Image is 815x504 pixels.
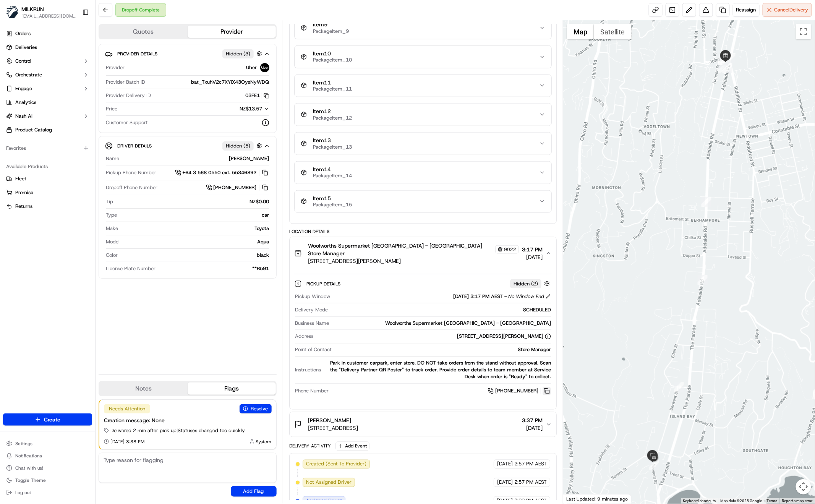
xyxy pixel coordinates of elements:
[508,293,544,300] span: No Window End
[796,24,811,39] button: Toggle fullscreen view
[332,320,551,327] div: Woolworths Supermarket [GEOGRAPHIC_DATA] - [GEOGRAPHIC_DATA]
[563,494,632,504] div: Last Updated: 9 minutes ago
[733,3,760,17] button: Reassign
[308,257,519,265] span: [STREET_ADDRESS][PERSON_NAME]
[15,71,42,78] span: Orchestrate
[106,64,125,71] span: Provider
[62,108,126,122] a: 💻API Documentation
[3,69,92,81] button: Orchestrate
[736,6,756,13] span: Reassign
[514,461,547,468] span: 2:57 PM AEST
[313,50,352,57] span: Item 10
[8,112,14,118] div: 📗
[44,416,60,423] span: Create
[313,202,352,208] span: PackageItem_15
[3,28,92,40] a: Orders
[26,81,97,87] div: We're available if you need us!
[295,347,332,353] span: Point of Contact
[295,17,551,39] button: Item9PackageItem_9
[522,417,543,425] span: 3:37 PM
[222,49,264,58] button: Hidden (3)
[3,110,92,122] button: Nash AI
[8,31,139,43] p: Welcome 👋
[308,425,358,432] span: [STREET_ADDRESS]
[72,111,123,118] span: API Documentation
[3,438,92,449] button: Settings
[175,169,269,177] button: +64 3 568 0550 ext. 55346892
[488,387,551,395] a: [PHONE_NUMBER]
[99,382,188,395] button: Notes
[104,404,150,413] div: Needs Attention
[313,173,352,179] span: PackageItem_14
[3,83,92,95] button: Engage
[121,225,269,232] div: Toyota
[718,63,728,73] div: 3
[3,3,79,21] button: MILKRUNMILKRUN[EMAIL_ADDRESS][DOMAIN_NAME]
[324,360,551,381] div: Park in customer carpark, enter store. DO NOT take orders from the stand without approval. Scan t...
[206,183,269,192] a: [PHONE_NUMBER]
[702,197,711,207] div: 8
[15,489,31,496] span: Log out
[5,108,62,122] a: 📗Knowledge Base
[26,73,125,81] div: Start new chat
[15,465,43,471] span: Chat with us!
[6,175,89,182] a: Fleet
[15,99,36,106] span: Analytics
[120,212,269,219] div: car
[308,242,494,257] span: Woolworths Supermarket [GEOGRAPHIC_DATA] - [GEOGRAPHIC_DATA] Store Manager
[110,427,245,434] span: Delivered 2 min after pick up | Statuses changed too quickly
[720,55,730,65] div: 6
[15,85,32,92] span: Engage
[183,169,257,176] span: +64 3 568 0550 ext. 55346892
[106,225,118,232] span: Make
[504,246,516,253] span: 9022
[295,306,328,313] span: Delivery Mode
[723,63,732,73] div: 7
[6,189,89,196] a: Promise
[721,499,762,503] span: Map data ©2025 Google
[106,265,156,272] span: License Plate Number
[3,41,92,53] a: Deliveries
[106,198,113,205] span: Tip
[226,50,250,57] span: Hidden ( 3 )
[106,119,148,126] span: Customer Support
[122,155,269,162] div: [PERSON_NAME]
[8,8,23,23] img: Nash
[295,333,313,340] span: Address
[226,143,250,149] span: Hidden ( 5 )
[565,494,590,504] img: Google
[313,108,352,115] span: Item 12
[313,28,349,34] span: PackageItem_9
[331,306,551,313] div: SCHEDULED
[726,53,736,63] div: 2
[117,51,157,57] span: Provider Details
[15,113,32,120] span: Nash AI
[290,237,556,269] button: Woolworths Supermarket [GEOGRAPHIC_DATA] - [GEOGRAPHIC_DATA] Store Manager9022[STREET_ADDRESS][PE...
[191,79,269,86] span: bat_TxuhV2c7XYiX43OyeNyWDQ
[260,63,269,72] img: uber-new-logo.jpeg
[295,388,329,395] span: Phone Number
[3,200,92,212] button: Returns
[313,21,349,28] span: Item 9
[188,382,276,395] button: Flags
[683,498,716,504] button: Keyboard shortcuts
[6,6,18,18] img: MILKRUN
[106,105,117,112] span: Price
[763,3,812,17] button: CancelDelivery
[313,144,352,150] span: PackageItem_13
[188,26,276,38] button: Provider
[510,279,552,288] button: Hidden (2)
[15,126,52,133] span: Product Catalog
[231,486,277,497] button: Add Flag
[20,49,138,57] input: Got a question? Start typing here...
[289,443,331,449] div: Delivery Activity
[240,105,262,112] span: NZ$13.57
[295,191,551,213] button: Item15PackageItem_15
[698,275,708,285] div: 9
[457,333,551,340] div: [STREET_ADDRESS][PERSON_NAME]
[106,169,156,176] span: Pickup Phone Number
[295,320,329,327] span: Business Name
[796,479,811,494] button: Map camera controls
[106,238,120,245] span: Model
[3,186,92,199] button: Promise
